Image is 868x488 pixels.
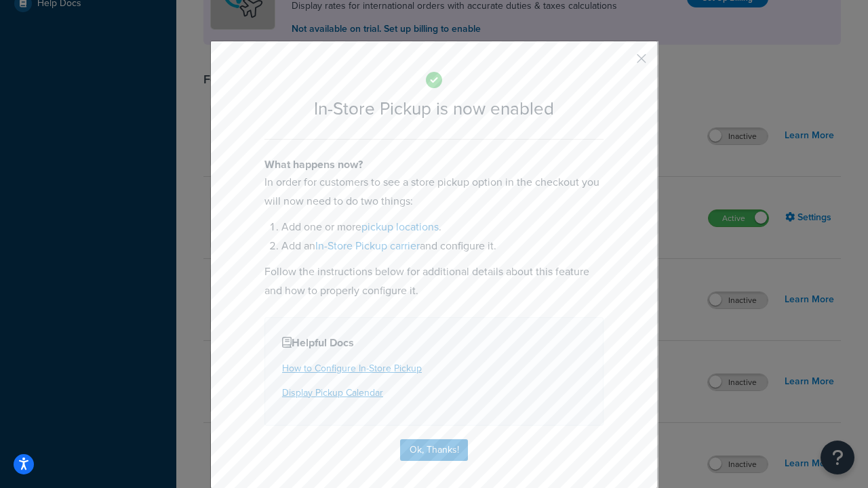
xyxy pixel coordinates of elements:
[281,237,604,256] li: Add an and configure it.
[281,218,604,237] li: Add one or more .
[264,262,604,300] p: Follow the instructions below for additional details about this feature and how to properly confi...
[400,439,468,461] button: Ok, Thanks!
[264,157,604,173] h4: What happens now?
[361,219,439,235] a: pickup locations
[264,173,604,211] p: In order for customers to see a store pickup option in the checkout you will now need to do two t...
[282,386,383,400] a: Display Pickup Calendar
[264,99,604,119] h2: In-Store Pickup is now enabled
[315,238,420,253] a: In-Store Pickup carrier
[282,361,422,375] a: How to Configure In-Store Pickup
[282,335,586,351] h4: Helpful Docs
